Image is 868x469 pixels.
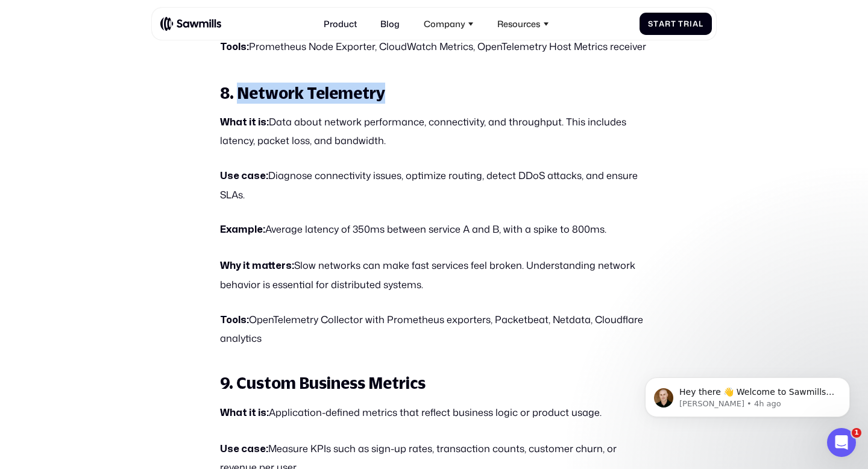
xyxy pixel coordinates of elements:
[827,428,856,457] iframe: Intercom live chat
[220,310,649,347] p: OpenTelemetry Collector with Prometheus exporters, Packetbeat, Netdata, Cloudflare analytics
[417,12,480,36] div: Company
[690,19,693,28] span: i
[852,428,861,438] span: 1
[659,19,665,28] span: a
[220,166,649,203] p: Diagnose connectivity issues, optimize routing, detect DDoS attacks, and ensure SLAs.
[665,19,671,28] span: r
[220,315,249,325] strong: Tools:
[220,261,294,271] strong: Why it matters:
[220,118,269,127] strong: What it is:
[678,19,684,28] span: T
[648,19,653,28] span: S
[220,374,426,392] strong: 9. Custom Business Metrics
[220,171,268,181] strong: Use case:
[220,256,649,292] p: Slow networks can make fast services feel broken. Understanding network behavior is essential for...
[52,46,208,57] p: Message from Winston, sent 4h ago
[220,220,649,239] p: Average latency of 350ms between service A and B, with a spike to 800ms.
[653,19,659,28] span: t
[220,444,268,454] strong: Use case:
[52,35,207,104] span: Hey there 👋 Welcome to Sawmills. The smart telemetry management platform that solves cost, qualit...
[317,12,363,36] a: Product
[220,225,265,234] strong: Example:
[374,12,406,36] a: Blog
[671,19,676,28] span: t
[220,408,269,418] strong: What it is:
[220,37,649,56] p: Prometheus Node Exporter, CloudWatch Metrics, OpenTelemetry Host Metrics receiver
[491,12,556,36] div: Resources
[684,19,690,28] span: r
[497,19,540,29] div: Resources
[640,13,712,35] a: StartTrial
[627,352,868,436] iframe: Intercom notifications message
[424,19,465,29] div: Company
[220,403,649,422] p: Application-defined metrics that reflect business logic or product usage.
[220,42,249,52] strong: Tools:
[220,84,385,102] strong: 8. Network Telemetry
[220,113,649,149] p: Data about network performance, connectivity, and throughput. This includes latency, packet loss,...
[693,19,699,28] span: a
[699,19,703,28] span: l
